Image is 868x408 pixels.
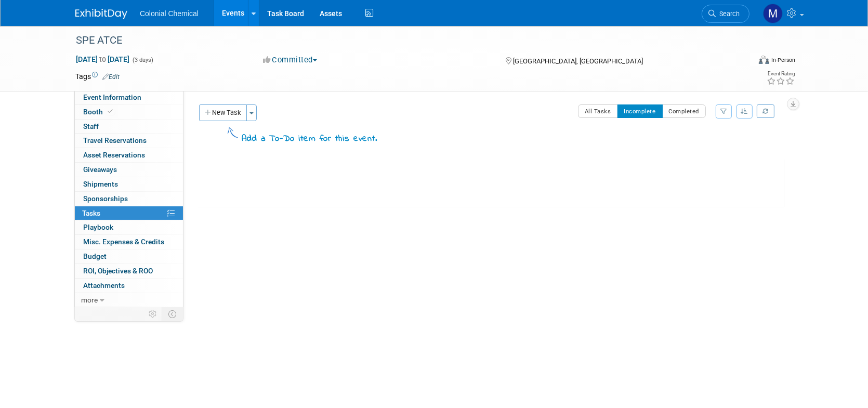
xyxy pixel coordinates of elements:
a: Sponsorships [75,192,183,206]
span: to [98,55,108,63]
div: SPE ATCE [72,31,734,50]
button: Completed [662,104,706,118]
div: Event Format [688,54,795,70]
img: Megan Gibson [763,4,783,23]
img: ExhibitDay [75,9,127,19]
a: Giveaways [75,163,183,177]
td: Toggle Event Tabs [162,307,183,321]
a: Misc. Expenses & Credits [75,235,183,249]
a: Event Information [75,90,183,104]
td: Personalize Event Tab Strip [144,307,162,321]
span: Booth [83,108,115,116]
a: Booth [75,105,183,119]
span: Asset Reservations [83,151,145,159]
span: Colonial Chemical [140,9,199,18]
span: Tasks [82,209,100,217]
a: Shipments [75,177,183,191]
button: Committed [259,55,321,65]
span: Shipments [83,180,118,188]
a: Attachments [75,279,183,293]
button: Incomplete [617,104,663,118]
a: Refresh [757,104,774,118]
div: Event Rating [767,71,795,76]
div: In-Person [771,56,795,64]
td: Tags [75,71,120,82]
span: Travel Reservations [83,136,147,144]
span: [DATE] [DATE] [75,55,130,64]
span: Attachments [83,281,125,289]
a: Travel Reservations [75,134,183,148]
span: Giveaways [83,165,117,174]
a: Search [702,5,749,23]
span: Search [716,10,740,18]
button: New Task [199,104,247,121]
span: Sponsorships [83,194,128,203]
a: Playbook [75,220,183,234]
i: Booth reservation complete [108,109,113,114]
span: more [81,296,98,304]
span: (3 days) [131,57,153,63]
a: Budget [75,249,183,264]
a: Tasks [75,206,183,220]
span: Misc. Expenses & Credits [83,238,164,246]
a: more [75,293,183,307]
div: Add a To-Do item for this event. [242,133,377,146]
a: ROI, Objectives & ROO [75,264,183,278]
a: Edit [102,73,120,81]
a: Staff [75,120,183,134]
span: Playbook [83,223,113,231]
img: Format-Inperson.png [759,56,769,64]
span: [GEOGRAPHIC_DATA], [GEOGRAPHIC_DATA] [513,57,643,65]
a: Asset Reservations [75,148,183,162]
span: ROI, Objectives & ROO [83,267,153,275]
span: Budget [83,252,107,260]
span: Staff [83,122,99,130]
span: Event Information [83,93,141,101]
button: All Tasks [578,104,618,118]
